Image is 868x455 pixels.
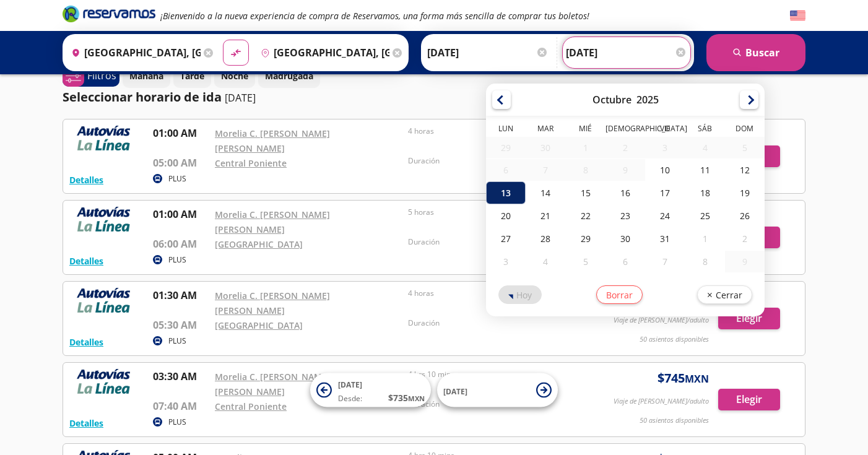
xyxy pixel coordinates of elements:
div: 2025 [636,93,659,106]
button: Tarde [173,64,211,88]
a: Morelia C. [PERSON_NAME] [PERSON_NAME] [215,128,330,154]
div: 29-Sep-25 [486,137,526,158]
img: RESERVAMOS [69,369,137,394]
div: 30-Sep-25 [526,137,566,158]
small: MXN [685,372,709,386]
img: RESERVAMOS [69,207,137,232]
p: Madrugada [265,69,313,82]
div: 08-Oct-25 [566,159,605,181]
div: 06-Oct-25 [486,159,526,181]
p: 4 hrs 10 mins [408,369,595,380]
div: 09-Nov-25 [725,251,765,272]
input: Opcional [566,37,687,68]
p: PLUS [168,336,186,347]
span: Desde: [338,393,362,404]
button: Detalles [69,173,103,186]
p: Seleccionar horario de ida [63,88,222,106]
p: PLUS [168,417,186,428]
button: Noche [214,64,255,88]
div: 17-Oct-25 [646,181,685,204]
div: 24-Oct-25 [646,204,685,227]
img: RESERVAMOS [69,126,137,150]
button: Madrugada [258,64,320,88]
a: [GEOGRAPHIC_DATA] [215,238,303,250]
th: Viernes [646,123,685,137]
div: 07-Nov-25 [646,250,685,273]
button: Mañana [123,64,170,88]
a: Brand Logo [63,4,155,27]
div: 21-Oct-25 [526,204,566,227]
div: 10-Oct-25 [646,158,685,181]
div: 02-Nov-25 [725,227,765,250]
p: 5 horas [408,207,595,218]
div: 23-Oct-25 [605,204,645,227]
th: Miércoles [566,123,605,137]
button: English [790,8,805,24]
input: Elegir Fecha [427,37,549,68]
button: Detalles [69,417,103,430]
div: 05-Oct-25 [725,137,765,158]
button: 0Filtros [63,65,119,87]
button: Cerrar [697,285,752,304]
p: Filtros [87,68,116,83]
span: [DATE] [338,379,362,390]
p: [DATE] [225,90,256,105]
div: 19-Oct-25 [725,181,765,204]
a: Morelia C. [PERSON_NAME] [PERSON_NAME] [215,290,330,316]
p: Viaje de [PERSON_NAME]/adulto [614,315,709,326]
div: 02-Oct-25 [605,137,645,158]
div: 20-Oct-25 [486,204,526,227]
p: Viaje de [PERSON_NAME]/adulto [614,396,709,407]
div: 15-Oct-25 [566,181,605,204]
div: 28-Oct-25 [526,227,566,250]
p: Tarde [180,69,204,82]
th: Jueves [605,123,645,137]
p: Duración [408,318,595,329]
i: Brand Logo [63,4,155,23]
p: 4 horas [408,126,595,137]
div: 26-Oct-25 [725,204,765,227]
th: Lunes [486,123,526,137]
span: $ 735 [388,391,425,404]
p: PLUS [168,254,186,266]
a: Morelia C. [PERSON_NAME] [PERSON_NAME] [215,209,330,235]
div: 07-Oct-25 [526,159,566,181]
div: 16-Oct-25 [605,181,645,204]
div: 03-Oct-25 [646,137,685,158]
p: Duración [408,236,595,248]
div: 22-Oct-25 [566,204,605,227]
button: Borrar [596,285,643,304]
div: 29-Oct-25 [566,227,605,250]
div: 14-Oct-25 [526,181,566,204]
input: Buscar Destino [256,37,390,68]
p: Noche [221,69,248,82]
div: 03-Nov-25 [486,250,526,273]
p: 05:00 AM [153,155,209,170]
span: $ 745 [658,369,709,388]
div: 04-Nov-25 [526,250,566,273]
div: 31-Oct-25 [646,227,685,250]
p: Duración [408,155,595,167]
a: Central Poniente [215,401,287,412]
div: 18-Oct-25 [685,181,725,204]
div: 01-Nov-25 [685,227,725,250]
div: 09-Oct-25 [605,159,645,181]
em: ¡Bienvenido a la nueva experiencia de compra de Reservamos, una forma más sencilla de comprar tus... [160,10,589,22]
button: Elegir [718,389,780,410]
div: 01-Oct-25 [566,137,605,158]
button: [DATE] [437,373,558,407]
small: MXN [408,394,425,403]
div: 25-Oct-25 [685,204,725,227]
p: 07:40 AM [153,399,209,414]
div: 13-Oct-25 [486,181,526,204]
p: 4 horas [408,288,595,299]
div: 11-Oct-25 [685,158,725,181]
p: 05:30 AM [153,318,209,332]
img: RESERVAMOS [69,288,137,313]
p: Mañana [129,69,163,82]
th: Domingo [725,123,765,137]
p: 06:00 AM [153,236,209,251]
div: 04-Oct-25 [685,137,725,158]
button: [DATE]Desde:$735MXN [310,373,431,407]
div: 12-Oct-25 [725,158,765,181]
